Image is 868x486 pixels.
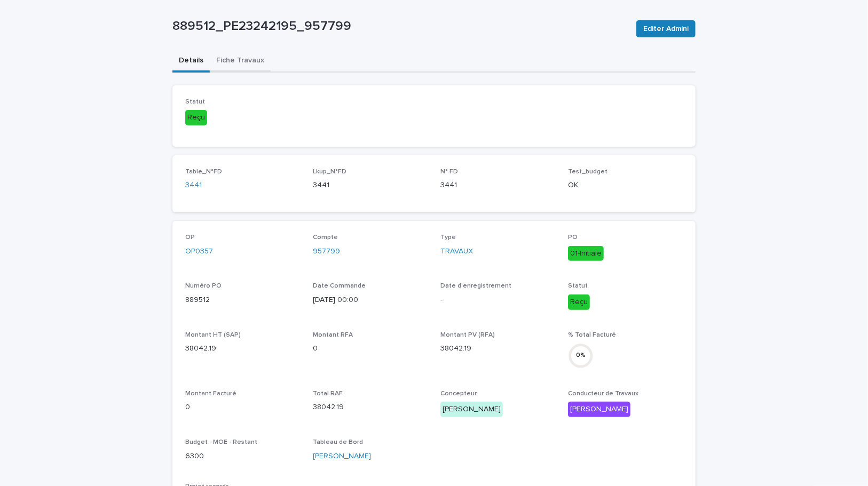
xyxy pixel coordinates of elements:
[313,169,346,175] span: Lkup_N°FD
[568,246,604,261] div: 01-Initiale
[185,402,300,413] p: 0
[210,50,271,73] button: Fiche Travaux
[440,332,495,338] span: Montant PV (RFA)
[440,180,555,191] p: 3441
[636,20,696,37] button: Editer Admini
[568,350,594,362] div: 0 %
[440,169,458,175] span: N° FD
[313,294,428,306] p: [DATE] 00:00
[440,402,503,417] div: [PERSON_NAME]
[568,234,578,241] span: PO
[185,283,222,289] span: Numéro PO
[185,294,300,306] p: 889512
[185,234,195,241] span: OP
[172,50,210,73] button: Details
[313,343,428,354] p: 0
[440,391,477,397] span: Concepteur
[568,169,607,175] span: Test_budget
[313,391,343,397] span: Total RAF
[185,439,257,445] span: Budget - MOE - Restant
[185,110,207,125] div: Reçu
[185,246,213,257] a: OP0357
[568,294,590,310] div: Reçu
[313,402,428,413] p: 38042.19
[313,246,340,257] a: 957799
[313,439,363,445] span: Tableau de Bord
[185,99,205,105] span: Statut
[313,283,366,289] span: Date Commande
[172,19,628,34] p: 889512_PE23242195_957799
[313,180,428,191] p: 3441
[440,234,456,241] span: Type
[568,391,638,397] span: Conducteur de Travaux
[185,343,300,354] p: 38042.19
[313,332,353,338] span: Montant RFA
[568,332,616,338] span: % Total Facturé
[568,180,683,191] p: OK
[185,391,236,397] span: Montant Facturé
[440,283,511,289] span: Date d'enregistrement
[185,169,222,175] span: Table_N°FD
[643,23,689,34] span: Editer Admini
[568,283,588,289] span: Statut
[440,246,473,257] a: TRAVAUX
[185,180,202,191] a: 3441
[185,451,300,462] p: 6300
[313,234,338,241] span: Compte
[313,451,371,462] a: [PERSON_NAME]
[440,343,555,354] p: 38042.19
[440,294,555,306] p: -
[185,332,241,338] span: Montant HT (SAP)
[568,402,630,417] div: [PERSON_NAME]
